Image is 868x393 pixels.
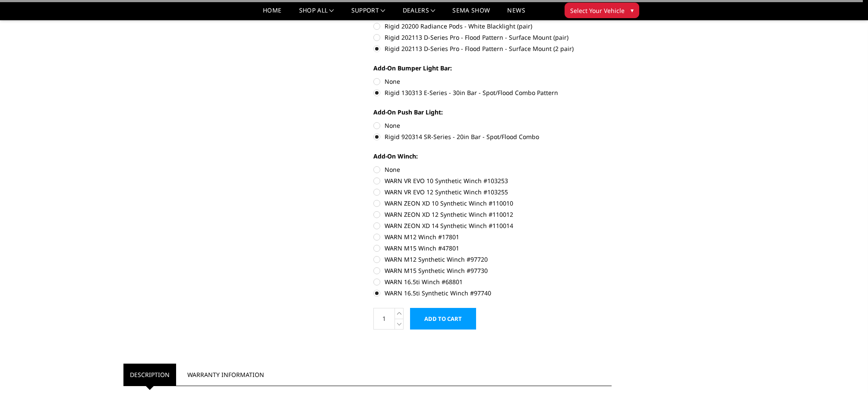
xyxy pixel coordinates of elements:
button: Select Your Vehicle [565,3,639,18]
iframe: Chat Widget [825,352,868,393]
label: Add-On Push Bar Light: [373,108,612,117]
label: Add-On Winch: [373,152,612,161]
label: None [373,77,612,86]
a: News [507,7,525,20]
label: Rigid 202113 D-Series Pro - Flood Pattern - Surface Mount (2 pair) [373,44,612,53]
input: Add to Cart [410,308,476,330]
a: Support [351,7,385,20]
label: Rigid 202113 D-Series Pro - Flood Pattern - Surface Mount (pair) [373,33,612,42]
a: SEMA Show [452,7,490,20]
label: WARN ZEON XD 12 Synthetic Winch #110012 [373,210,612,219]
span: Select Your Vehicle [570,6,625,15]
label: WARN M15 Synthetic Winch #97730 [373,266,612,275]
label: Rigid 130313 E-Series - 30in Bar - Spot/Flood Combo Pattern [373,88,612,97]
label: WARN VR EVO 10 Synthetic Winch #103253 [373,176,612,185]
label: WARN VR EVO 12 Synthetic Winch #103255 [373,187,612,196]
a: Dealers [403,7,436,20]
label: Add-On Bumper Light Bar: [373,63,612,73]
a: Warranty Information [181,364,271,386]
label: WARN M15 Winch #47801 [373,244,612,253]
label: WARN 16.5ti Winch #68801 [373,277,612,286]
label: Rigid 20200 Radiance Pods - White Blacklight (pair) [373,22,612,31]
label: Rigid 920314 SR-Series - 20in Bar - Spot/Flood Combo [373,132,612,141]
label: WARN ZEON XD 10 Synthetic Winch #110010 [373,199,612,208]
a: Description [123,364,176,386]
span: ▾ [631,6,634,15]
label: None [373,165,612,174]
label: WARN 16.5ti Synthetic Winch #97740 [373,288,612,298]
a: shop all [299,7,334,20]
label: WARN ZEON XD 14 Synthetic Winch #110014 [373,221,612,230]
label: WARN M12 Winch #17801 [373,232,612,241]
label: None [373,121,612,130]
a: Home [263,7,281,20]
label: WARN M12 Synthetic Winch #97720 [373,255,612,264]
